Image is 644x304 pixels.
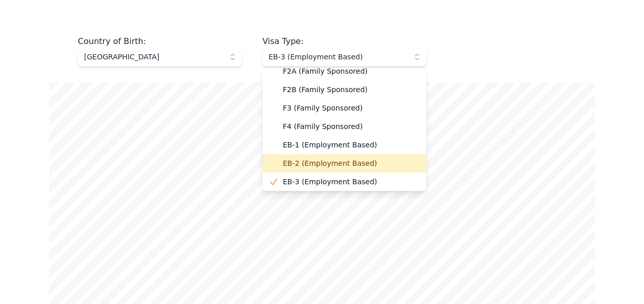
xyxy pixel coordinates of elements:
div: Country of Birth : [78,35,242,48]
span: EB-3 (Employment Based) [268,52,406,62]
span: F3 (Family Sponsored) [283,103,418,113]
span: [GEOGRAPHIC_DATA] [84,52,221,62]
span: F2B (Family Sponsored) [283,84,418,95]
span: F2A (Family Sponsored) [283,66,418,76]
span: EB-1 (Employment Based) [283,140,418,150]
span: F4 (Family Sponsored) [283,121,418,132]
span: EB-2 (Employment Based) [283,158,418,168]
div: Visa Type : [262,35,426,48]
ul: EB-3 (Employment Based) [262,68,426,191]
button: EB-3 (Employment Based) [262,48,426,66]
button: [GEOGRAPHIC_DATA] [78,48,242,66]
span: EB-3 (Employment Based) [283,177,418,187]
